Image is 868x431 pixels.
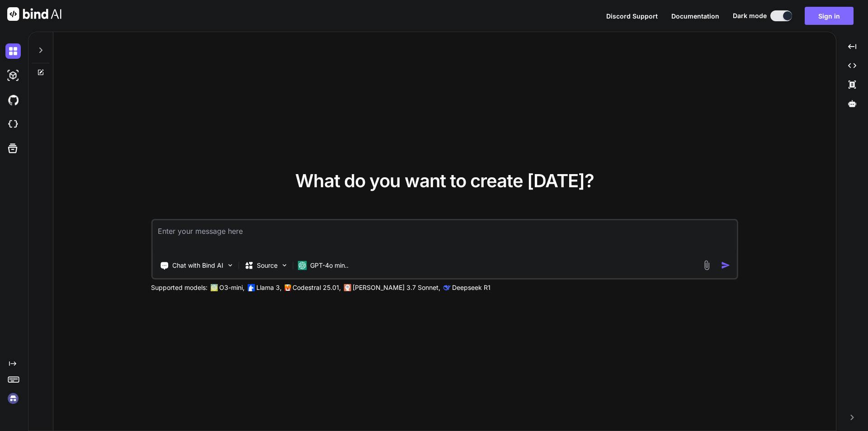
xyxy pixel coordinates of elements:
img: Bind AI [7,7,61,21]
p: Chat with Bind AI [172,261,223,270]
img: icon [721,260,731,270]
span: Discord Support [606,12,658,20]
button: Documentation [671,11,719,21]
img: cloudideIcon [5,117,21,132]
img: Mistral-AI [284,284,291,291]
img: claude [443,284,450,291]
img: attachment [702,260,712,270]
p: Codestral 25.01, [292,283,341,292]
img: darkChat [5,43,21,59]
img: darkAi-studio [5,68,21,83]
p: Supported models: [151,283,208,292]
p: Source [257,261,278,270]
img: GPT-4o mini [297,261,307,270]
img: signin [5,391,21,406]
p: GPT-4o min.. [310,261,349,270]
span: Dark mode [733,11,767,20]
img: GPT-4 [210,284,217,291]
img: claude [344,284,351,291]
img: Pick Tools [226,261,234,269]
span: What do you want to create [DATE]? [295,170,594,192]
button: Discord Support [606,11,658,21]
p: O3-mini, [219,283,245,292]
span: Documentation [671,12,719,20]
button: Sign in [805,7,854,25]
img: Llama2 [247,284,255,291]
img: githubDark [5,92,21,108]
img: Pick Models [280,261,288,269]
p: Deepseek R1 [452,283,491,292]
p: [PERSON_NAME] 3.7 Sonnet, [353,283,440,292]
p: Llama 3, [256,283,282,292]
